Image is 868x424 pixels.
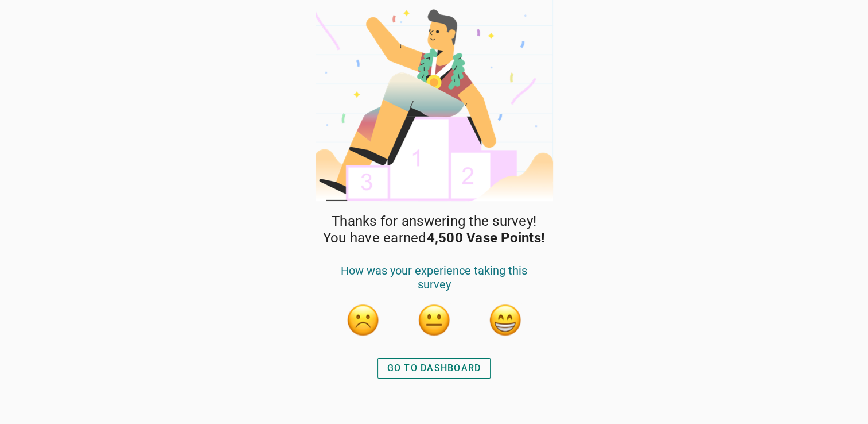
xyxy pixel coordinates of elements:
strong: 4,500 Vase Points! [427,230,546,246]
span: You have earned [323,230,545,246]
button: GO TO DASHBOARD [377,358,491,379]
span: Thanks for answering the survey! [332,213,536,230]
div: GO TO DASHBOARD [387,361,481,375]
div: How was your experience taking this survey [328,264,541,303]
